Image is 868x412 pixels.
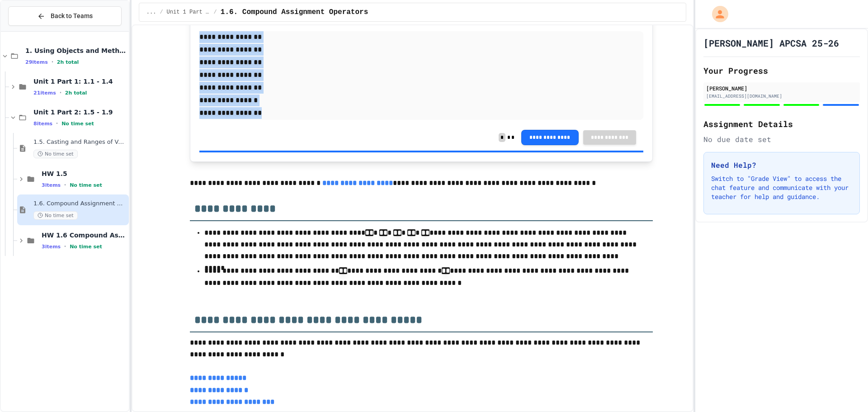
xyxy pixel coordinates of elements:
[65,90,87,96] span: 2h total
[33,90,56,96] span: 21 items
[167,9,210,16] span: Unit 1 Part 2: 1.5 - 1.9
[706,93,857,99] div: [EMAIL_ADDRESS][DOMAIN_NAME]
[33,200,127,208] span: 1.6. Compound Assignment Operators
[33,108,127,116] span: Unit 1 Part 2: 1.5 - 1.9
[33,121,52,127] span: 8 items
[33,77,127,85] span: Unit 1 Part 1: 1.1 - 1.4
[42,244,61,250] span: 3 items
[703,37,839,49] h1: [PERSON_NAME] APCSA 25-26
[64,181,66,189] span: •
[703,4,731,24] div: My Account
[214,9,217,16] span: /
[703,64,860,77] h2: Your Progress
[33,150,78,158] span: No time set
[42,170,127,178] span: HW 1.5
[61,121,94,127] span: No time set
[703,134,860,145] div: No due date set
[57,59,79,65] span: 2h total
[42,231,127,239] span: HW 1.6 Compound Assignment Operators
[33,211,78,220] span: No time set
[146,9,156,16] span: ...
[25,47,127,55] span: 1. Using Objects and Methods
[160,9,163,16] span: /
[64,243,66,250] span: •
[56,120,58,127] span: •
[706,84,857,92] div: [PERSON_NAME]
[221,7,368,18] span: 1.6. Compound Assignment Operators
[70,244,102,250] span: No time set
[25,59,48,65] span: 29 items
[711,174,852,201] p: Switch to "Grade View" to access the chat feature and communicate with your teacher for help and ...
[60,89,61,96] span: •
[711,160,852,170] h3: Need Help?
[703,118,860,130] h2: Assignment Details
[70,182,102,188] span: No time set
[42,182,61,188] span: 3 items
[33,138,127,146] span: 1.5. Casting and Ranges of Values
[51,11,93,21] span: Back to Teams
[52,58,53,66] span: •
[8,6,122,26] button: Back to Teams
